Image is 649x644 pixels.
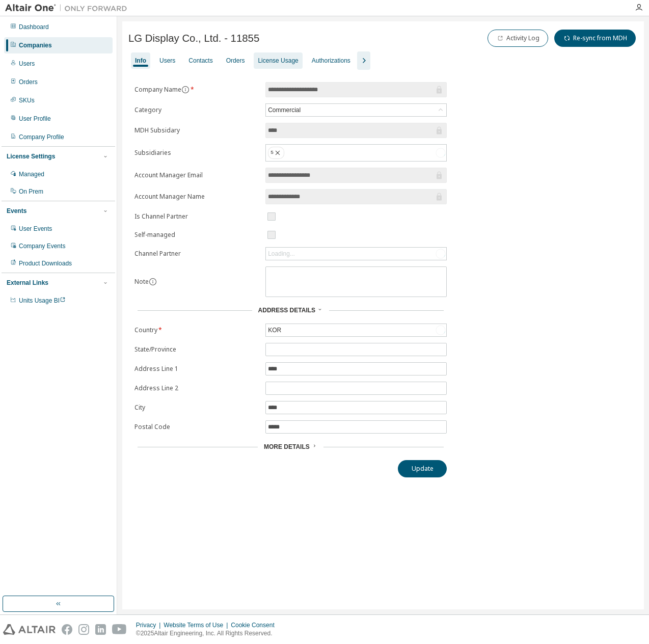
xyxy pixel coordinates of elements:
[3,624,56,635] img: altair_logo.svg
[266,104,446,116] div: Commercial
[266,145,446,161] div: 5
[136,621,164,629] div: Privacy
[266,325,283,336] div: KOR
[554,30,636,47] button: Re-sync from MDH
[5,3,132,13] img: Altair One
[78,624,89,635] img: instagram.svg
[266,324,446,336] div: KOR
[19,170,44,178] div: Managed
[134,149,259,157] label: Subsidiaries
[19,259,72,267] div: Product Downloads
[19,96,35,104] div: SKUs
[135,57,146,65] div: Info
[134,277,149,286] label: Note
[134,193,259,201] label: Account Manager Name
[231,621,280,629] div: Cookie Consent
[188,57,212,65] div: Contacts
[62,624,72,635] img: facebook.svg
[7,152,55,160] div: License Settings
[149,278,157,286] button: information
[226,57,245,65] div: Orders
[134,250,259,258] label: Channel Partner
[7,207,26,215] div: Events
[19,297,66,304] span: Units Usage BI
[181,86,190,94] button: information
[266,248,446,260] div: Loading...
[134,423,259,431] label: Postal Code
[136,629,281,638] p: © 2025 Altair Engineering, Inc. All Rights Reserved.
[19,78,38,86] div: Orders
[159,57,175,65] div: Users
[258,57,298,65] div: License Usage
[268,250,295,258] div: Loading...
[264,443,310,450] span: More Details
[19,225,52,233] div: User Events
[258,307,315,314] span: Address Details
[128,33,259,44] span: LG Display Co., Ltd. - 11855
[134,365,259,373] label: Address Line 1
[19,23,49,31] div: Dashboard
[134,345,259,354] label: State/Province
[134,106,259,114] label: Category
[268,147,284,159] div: 5
[19,115,51,123] div: User Profile
[164,621,231,629] div: Website Terms of Use
[134,212,259,221] label: Is Channel Partner
[266,104,302,116] div: Commercial
[134,404,259,412] label: City
[19,133,64,141] div: Company Profile
[134,231,259,239] label: Self-managed
[19,242,65,250] div: Company Events
[7,279,48,287] div: External Links
[112,624,127,635] img: youtube.svg
[398,460,447,477] button: Update
[134,384,259,392] label: Address Line 2
[134,126,259,135] label: MDH Subsidary
[312,57,350,65] div: Authorizations
[19,41,52,49] div: Companies
[95,624,106,635] img: linkedin.svg
[19,60,35,68] div: Users
[134,326,259,334] label: Country
[19,187,43,196] div: On Prem
[488,30,548,47] button: Activity Log
[134,86,259,94] label: Company Name
[134,171,259,179] label: Account Manager Email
